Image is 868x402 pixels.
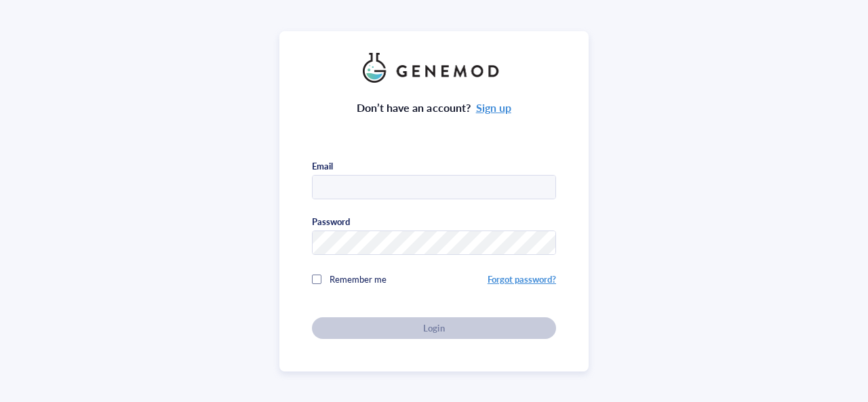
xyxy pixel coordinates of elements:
[312,160,333,172] div: Email
[488,273,556,285] a: Forgot password?
[363,53,505,83] img: genemod_logo_light-BcqUzbGq.png
[330,273,387,285] span: Remember me
[312,216,350,228] div: Password
[476,100,511,115] a: Sign up
[357,99,511,117] div: Don’t have an account?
